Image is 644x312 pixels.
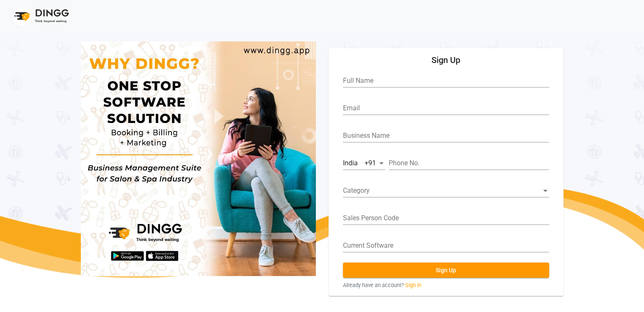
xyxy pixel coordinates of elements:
span: Already have an account? [343,281,404,289]
span: India +91 [343,159,376,167]
input: current software (if any) [343,242,549,249]
span: Sign Up [436,267,456,274]
button: Sign Up [343,263,549,278]
a: Sign in [405,281,421,289]
h5: Sign Up [335,55,557,65]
